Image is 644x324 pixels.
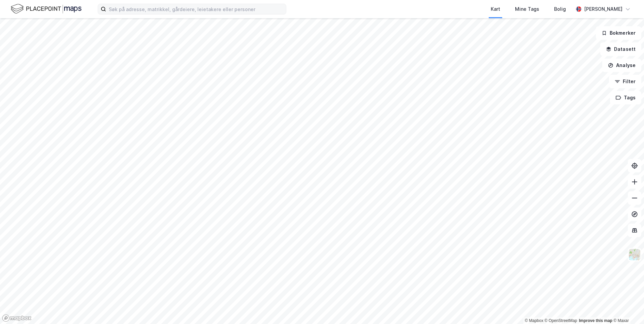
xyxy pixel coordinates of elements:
[545,318,577,323] a: OpenStreetMap
[2,314,32,322] a: Mapbox homepage
[579,318,612,323] a: Improve this map
[11,3,82,15] img: logo.f888ab2527a4732fd821a326f86c7f29.svg
[596,26,641,40] button: Bokmerker
[602,59,641,72] button: Analyse
[628,248,641,261] img: Z
[609,75,641,88] button: Filter
[491,5,500,13] div: Kart
[584,5,622,13] div: [PERSON_NAME]
[554,5,566,13] div: Bolig
[600,42,641,56] button: Datasett
[610,91,641,104] button: Tags
[106,4,286,14] input: Søk på adresse, matrikkel, gårdeiere, leietakere eller personer
[525,318,543,323] a: Mapbox
[515,5,539,13] div: Mine Tags
[610,292,644,324] iframe: Chat Widget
